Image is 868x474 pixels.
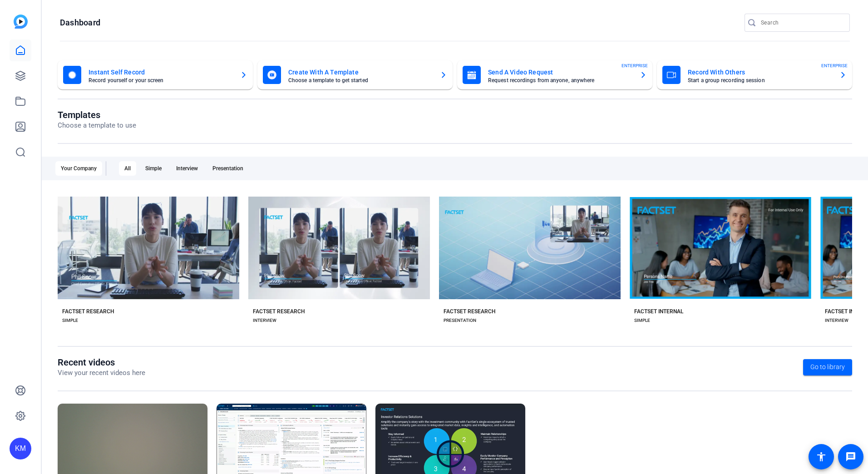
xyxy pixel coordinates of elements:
[288,67,433,78] mat-card-title: Create With A Template
[253,317,276,324] div: INTERVIEW
[58,60,253,89] button: Instant Self RecordRecord yourself or your screen
[257,60,453,89] button: Create With A TemplateChoose a template to get started
[288,78,433,83] mat-card-subtitle: Choose a template to get started
[488,78,632,83] mat-card-subtitle: Request recordings from anyone, anywhere
[621,62,648,69] span: ENTERPRISE
[62,317,78,324] div: SIMPLE
[810,362,845,372] span: Go to library
[10,438,31,459] div: KM
[761,17,843,28] input: Search
[688,78,832,83] mat-card-subtitle: Start a group recording session
[55,161,102,176] div: Your Company
[488,67,632,78] mat-card-title: Send A Video Request
[634,317,650,324] div: SIMPLE
[58,368,145,378] p: View your recent videos here
[457,60,652,89] button: Send A Video RequestRequest recordings from anyone, anywhereENTERPRISE
[62,308,114,315] div: FACTSET RESEARCH
[444,308,496,315] div: FACTSET RESEARCH
[14,15,28,29] img: blue-gradient.svg
[821,62,848,69] span: ENTERPRISE
[803,359,852,375] a: Go to library
[58,357,145,368] h1: Recent videos
[444,317,476,324] div: PRESENTATION
[58,109,136,120] h1: Templates
[119,161,136,176] div: All
[825,317,848,324] div: INTERVIEW
[634,308,683,315] div: FACTSET INTERNAL
[140,161,167,176] div: Simple
[845,451,856,462] mat-icon: message
[253,308,305,315] div: FACTSET RESEARCH
[657,60,852,89] button: Record With OthersStart a group recording sessionENTERPRISE
[207,161,249,176] div: Presentation
[60,17,100,28] h1: Dashboard
[89,67,233,78] mat-card-title: Instant Self Record
[688,67,832,78] mat-card-title: Record With Others
[171,161,203,176] div: Interview
[816,451,827,462] mat-icon: accessibility
[89,78,233,83] mat-card-subtitle: Record yourself or your screen
[58,120,136,131] p: Choose a template to use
